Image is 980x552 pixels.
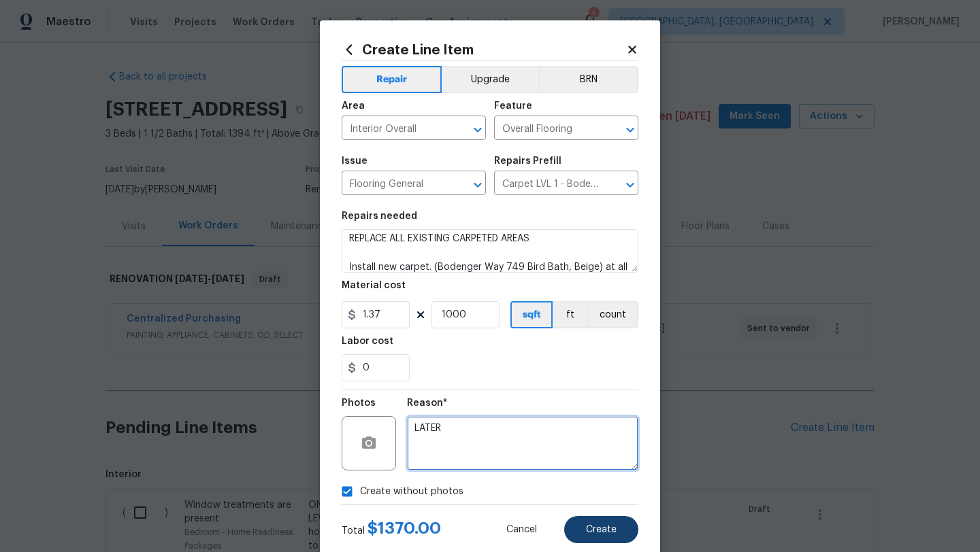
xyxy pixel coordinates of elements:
[538,66,638,93] button: BRN
[342,337,393,346] h5: Labor cost
[342,66,442,93] button: Repair
[553,301,587,328] button: ft
[407,398,447,408] h5: Reason*
[587,301,638,328] button: count
[342,101,365,111] h5: Area
[506,525,537,535] span: Cancel
[367,520,441,536] span: $ 1370.00
[342,398,376,408] h5: Photos
[510,301,553,328] button: sqft
[564,516,638,543] button: Create
[494,156,561,166] h5: Repairs Prefill
[494,101,532,111] h5: Feature
[342,156,367,166] h5: Issue
[360,485,463,499] span: Create without photos
[485,516,559,543] button: Cancel
[468,120,487,139] button: Open
[468,175,487,194] button: Open
[342,281,406,290] h5: Material cost
[407,416,638,470] textarea: LATER
[621,175,640,194] button: Open
[586,525,617,535] span: Create
[342,229,638,273] textarea: REPLACE ALL EXISTING CARPETED AREAS Install new carpet. (Bodenger Way 749 Bird Bath, Beige) at al...
[342,211,417,221] h5: Repairs needed
[342,42,626,57] h2: Create Line Item
[621,120,640,139] button: Open
[442,66,539,93] button: Upgrade
[342,521,441,538] div: Total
